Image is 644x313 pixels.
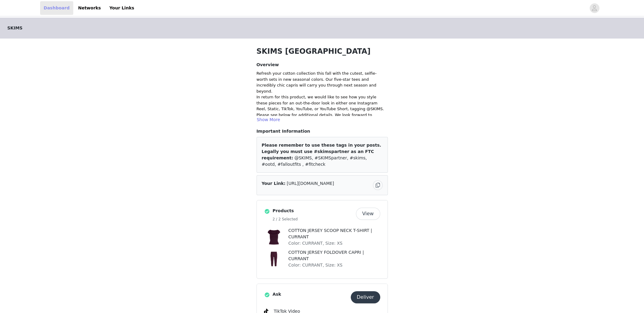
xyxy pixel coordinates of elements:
a: Your Links [106,1,138,15]
a: View [356,212,380,216]
p: Color: CURRANT, Size: XS [288,240,380,247]
h4: Ask [273,291,348,298]
p: Important Information [257,128,388,134]
button: Show More [257,116,281,123]
p: Please see below for additional details. We look forward to sharing this with you! [257,112,388,124]
span: [URL][DOMAIN_NAME] [287,181,334,186]
span: Your Link: [262,181,286,186]
p: COTTON JERSEY SCOOP NECK T-SHIRT | CURRANT [288,227,380,240]
p: Color: CURRANT, Size: XS [288,262,380,268]
span: Please remember to use these tags in your posts. Legally you must use #skimspartner as an FTC req... [262,143,381,160]
h4: Overview [257,62,388,68]
p: In return for this product, we would like to see how you style these pieces for an out-the-door l... [257,94,388,112]
button: View [356,208,380,220]
a: Networks [74,1,105,15]
div: avatar [591,3,597,13]
p: Refresh your cotton collection this fall with the cutest, selfie-worth sets in new seasonal color... [257,70,388,94]
h1: SKIMS [GEOGRAPHIC_DATA] [257,46,388,57]
a: Deliver [351,295,380,300]
a: Dashboard [40,1,73,15]
div: Products [257,200,388,279]
span: @SKIMS, #SKIMSpartner, #skims, #ootd, #falloutfits , #fitcheck [262,155,367,167]
p: COTTON JERSEY FOLDOVER CAPRI | CURRANT [288,249,380,262]
span: SKIMS [7,25,22,31]
h5: 2 / 2 Selected [273,216,353,222]
h4: Products [273,208,353,214]
button: Deliver [351,291,380,303]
